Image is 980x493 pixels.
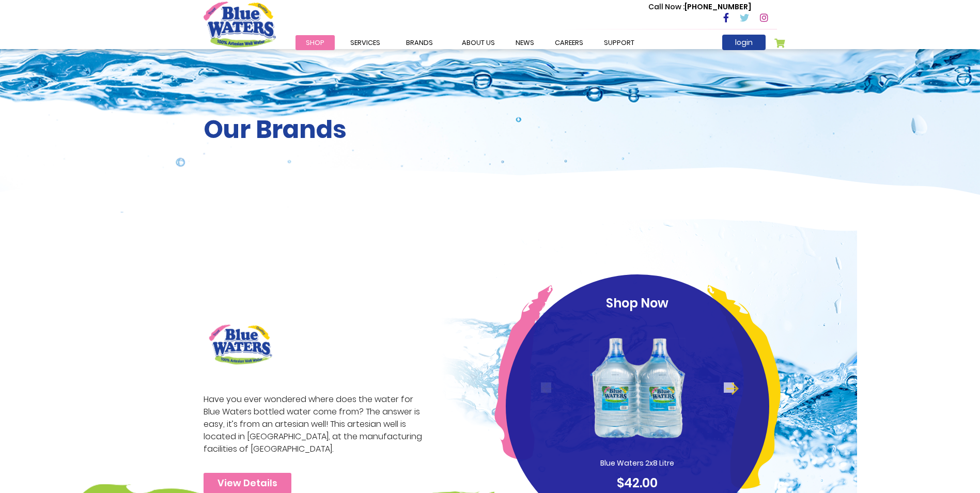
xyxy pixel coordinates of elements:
button: Next [724,382,734,393]
img: Blue_Waters_2x8_Litre_1_1.png [587,318,688,458]
span: Brands [406,38,433,48]
img: yellow-curve.png [707,285,781,489]
a: login [722,35,766,50]
button: Previous [541,382,551,393]
span: Shop [306,38,324,48]
span: Call Now : [648,2,685,12]
span: $42.00 [617,474,658,491]
a: about us [452,35,505,50]
a: Blue Waters 2x8 Litre $42.00 [525,318,750,492]
span: Services [350,38,380,48]
img: brand logo [204,319,277,370]
p: [PHONE_NUMBER] [648,2,751,12]
a: support [594,35,645,50]
h2: Our Brands [204,115,777,145]
p: Shop Now [525,294,750,313]
a: News [505,35,545,50]
a: store logo [204,2,276,47]
p: Have you ever wondered where does the water for Blue Waters bottled water come from? The answer i... [204,393,428,455]
a: careers [545,35,594,50]
img: pink-curve.png [494,285,553,460]
p: Blue Waters 2x8 Litre [573,458,702,469]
